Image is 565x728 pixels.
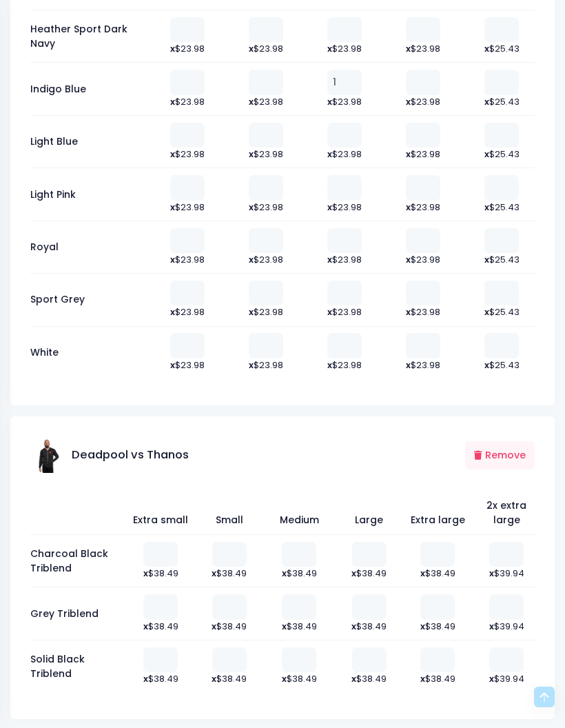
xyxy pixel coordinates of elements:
span: $23.98 [406,42,440,55]
b: x [327,95,332,108]
b: x [484,148,489,161]
b: x [249,42,254,55]
b: x [327,358,332,372]
span: $23.98 [170,148,205,161]
b: x [249,358,254,372]
span: $39.94 [489,567,524,580]
button: Remove [465,441,535,469]
b: x [420,567,425,580]
b: x [212,672,216,685]
span: $23.98 [249,305,283,318]
b: x [282,672,287,685]
span: $38.49 [420,620,455,633]
th: Large [335,492,404,535]
th: Small [195,492,264,535]
b: x [406,305,411,318]
b: x [489,567,494,580]
b: x [170,358,175,372]
span: $25.43 [484,305,520,318]
span: $23.98 [170,253,205,266]
span: $23.98 [327,148,362,161]
b: x [420,620,425,633]
b: x [484,42,489,55]
b: x [170,148,175,161]
span: $23.98 [249,358,283,372]
b: x [170,305,175,318]
b: x [327,305,332,318]
b: x [249,253,254,266]
b: x [327,148,332,161]
b: x [170,201,175,214]
span: $23.98 [406,253,440,266]
td: Charcoal Black Triblend [30,534,126,587]
b: x [406,201,411,214]
span: $23.98 [170,358,205,372]
b: x [484,253,489,266]
b: x [351,567,356,580]
b: x [212,567,216,580]
td: Sport Grey [30,274,148,326]
td: Solid Black Triblend [30,640,126,692]
span: $38.49 [351,567,387,580]
b: x [327,42,332,55]
b: x [484,358,489,372]
b: x [420,672,425,685]
b: x [484,305,489,318]
span: $23.98 [406,148,440,161]
span: $38.49 [282,567,317,580]
span: $23.98 [249,95,283,108]
span: $38.49 [212,672,247,685]
span: $23.98 [249,201,283,214]
span: $38.49 [212,567,247,580]
b: x [406,358,411,372]
th: 2x extra large [472,492,534,535]
div: Deadpool vs Thanos [30,437,189,474]
span: $23.98 [249,42,283,55]
span: $25.43 [484,201,520,214]
b: x [489,672,494,685]
span: $23.98 [170,42,205,55]
td: Heather Sport Dark Navy [30,10,148,63]
td: Grey Triblend [30,587,126,640]
span: $23.98 [327,305,362,318]
span: $38.49 [282,620,317,633]
b: x [327,201,332,214]
b: x [406,148,411,161]
b: x [406,253,411,266]
b: x [170,253,175,266]
span: $39.94 [489,620,524,633]
span: $23.98 [327,253,362,266]
b: x [351,620,356,633]
span: $38.49 [420,672,455,685]
span: $23.98 [406,95,440,108]
b: x [170,95,175,108]
span: $23.98 [170,95,205,108]
td: Indigo Blue [30,63,148,115]
th: Extra large [404,492,473,535]
b: x [143,672,148,685]
td: Light Blue [30,115,148,168]
span: $25.43 [484,253,520,266]
b: x [249,148,254,161]
b: x [484,95,489,108]
span: $25.43 [484,42,520,55]
span: $23.98 [170,305,205,318]
b: x [406,95,411,108]
b: x [143,620,148,633]
span: $38.49 [351,620,387,633]
span: $38.49 [420,567,455,580]
th: Medium [264,492,335,535]
b: x [406,42,411,55]
b: x [249,95,254,108]
span: $38.49 [143,620,178,633]
th: Extra small [126,492,195,535]
span: $38.49 [143,672,178,685]
b: x [212,620,216,633]
td: White [30,326,148,378]
span: $23.98 [327,201,362,214]
b: x [327,253,332,266]
span: $23.98 [406,358,440,372]
span: $23.98 [406,305,440,318]
span: $25.43 [484,358,520,372]
span: $23.98 [249,148,283,161]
